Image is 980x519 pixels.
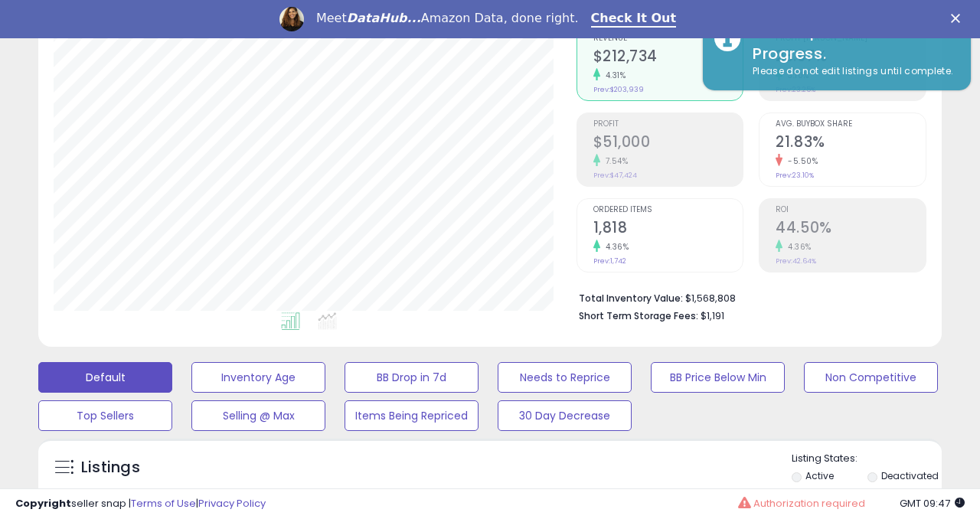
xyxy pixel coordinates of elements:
small: Prev: 1,742 [593,256,626,266]
button: Needs to Reprice [498,362,632,393]
h2: $212,734 [593,47,743,68]
label: Active [805,469,834,482]
span: 2025-08-18 09:47 GMT [900,496,965,511]
small: 4.36% [782,241,812,253]
h2: 21.83% [776,133,926,154]
strong: Copyright [15,496,71,511]
small: 4.36% [600,241,629,253]
div: Please do not edit listings until complete. [741,64,959,79]
b: Short Term Storage Fees: [579,309,698,322]
small: Prev: $47,424 [593,171,637,180]
button: BB Drop in 7d [345,362,479,393]
span: Ordered Items [593,206,743,214]
a: Check It Out [591,11,677,28]
h5: Listings [81,457,140,478]
label: Out of Stock [805,486,861,499]
small: 7.54% [600,155,629,167]
h2: $51,000 [593,133,743,154]
span: $1,191 [701,308,724,323]
small: Prev: 23.10% [776,171,814,180]
label: Archived [881,486,923,499]
label: Deactivated [881,469,939,482]
button: BB Price Below Min [651,362,785,393]
small: Prev: 42.64% [776,256,816,266]
span: Avg. Buybox Share [776,120,926,129]
button: Selling @ Max [191,400,325,431]
span: Revenue [593,34,743,43]
small: 4.31% [600,70,626,81]
button: Default [38,362,172,393]
span: Profit [593,120,743,129]
span: ROI [776,206,926,214]
a: Privacy Policy [198,496,266,511]
button: Non Competitive [804,362,938,393]
button: 30 Day Decrease [498,400,632,431]
button: Inventory Age [191,362,325,393]
div: seller snap | | [15,497,266,511]
b: Total Inventory Value: [579,292,683,305]
small: -5.50% [782,155,818,167]
div: CSV Import In Progress. [741,21,959,64]
h2: 44.50% [776,219,926,240]
button: Top Sellers [38,400,172,431]
a: Terms of Use [131,496,196,511]
p: Listing States: [792,452,942,466]
i: DataHub... [347,11,421,25]
img: Profile image for Georgie [279,7,304,31]
li: $1,568,808 [579,288,916,306]
button: Items Being Repriced [345,400,479,431]
h2: 1,818 [593,219,743,240]
div: Close [951,14,966,23]
small: Prev: $203,939 [593,85,644,94]
div: Meet Amazon Data, done right. [316,11,579,26]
